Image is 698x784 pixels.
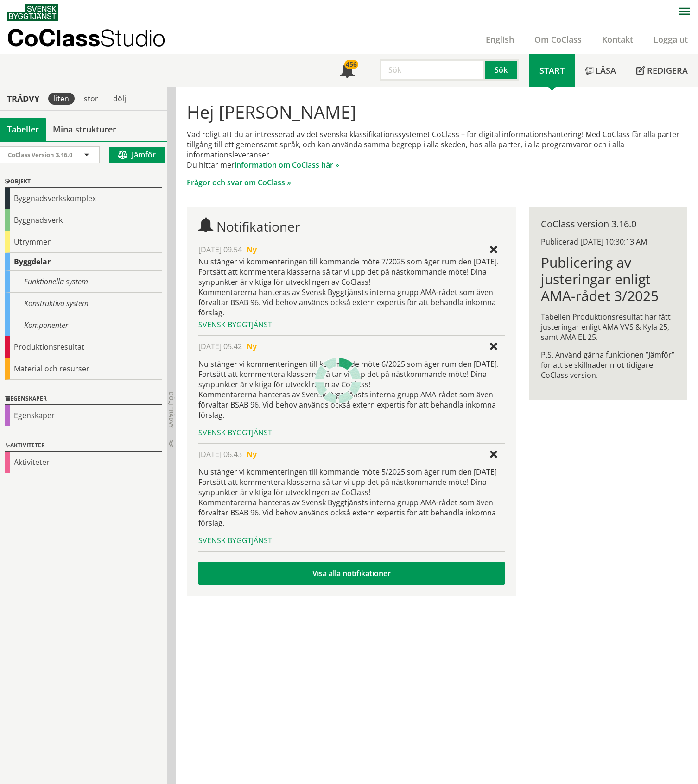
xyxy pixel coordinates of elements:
[108,93,132,105] div: dölj
[2,94,44,104] div: Trädvy
[541,254,675,304] h1: Publicering av justeringar enligt AMA-rådet 3/2025
[643,34,698,45] a: Logga ut
[592,34,643,45] a: Kontakt
[541,350,675,380] p: P.S. Använd gärna funktionen ”Jämför” för att se skillnader mot tidigare CoClass version.
[216,218,300,235] span: Notifikationer
[78,93,104,105] div: stor
[5,336,162,358] div: Produktionsresultat
[340,64,355,79] span: Notifikationer
[198,449,242,459] span: [DATE] 06.43
[5,293,162,314] div: Konstruktiva system
[5,440,162,452] div: Aktiviteter
[476,34,524,45] a: English
[380,59,485,81] input: Sök
[5,176,162,188] div: Objekt
[5,209,162,231] div: Byggnadsverk
[187,129,687,170] p: Vad roligt att du är intresserad av det svenska klassifikationssystemet CoClass – för digital inf...
[167,392,175,428] span: Dölj trädvy
[198,359,504,420] p: Nu stänger vi kommenteringen till kommande möte 6/2025 som äger rum den [DATE]. Fortsätt att komm...
[198,341,242,351] span: [DATE] 05.42
[198,320,504,330] div: Svensk Byggtjänst
[235,160,339,170] a: information om CoClass här »
[575,54,626,87] a: Läsa
[46,118,123,141] a: Mina strukturer
[5,188,162,209] div: Byggnadsverkskomplex
[626,54,698,87] a: Redigera
[198,467,504,528] p: Nu stänger vi kommenteringen till kommande möte 5/2025 som äger rum den [DATE] Fortsätt att komme...
[7,4,58,21] img: Svensk Byggtjänst
[524,34,592,45] a: Om CoClass
[198,535,504,546] div: Svensk Byggtjänst
[5,271,162,293] div: Funktionella system
[198,562,504,585] a: Visa alla notifikationer
[8,151,72,159] span: CoClass Version 3.16.0
[5,452,162,473] div: Aktiviteter
[330,54,365,87] a: 456
[7,25,185,54] a: CoClassStudio
[198,245,242,255] span: [DATE] 09.54
[5,314,162,336] div: Komponenter
[247,245,257,255] span: Ny
[247,449,257,459] span: Ny
[541,237,675,247] div: Publicerad [DATE] 10:30:13 AM
[5,231,162,253] div: Utrymmen
[187,101,687,122] h1: Hej [PERSON_NAME]
[7,32,165,43] p: CoClass
[315,358,361,404] img: Laddar
[198,257,504,318] div: Nu stänger vi kommenteringen till kommande möte 7/2025 som äger rum den [DATE]. Fortsätt att komm...
[247,341,257,351] span: Ny
[5,253,162,271] div: Byggdelar
[48,93,75,105] div: liten
[541,312,675,342] p: Tabellen Produktionsresultat har fått justeringar enligt AMA VVS & Kyla 25, samt AMA EL 25.
[541,219,675,229] div: CoClass version 3.16.0
[100,24,165,51] span: Studio
[5,405,162,426] div: Egenskaper
[5,394,162,405] div: Egenskaper
[344,60,358,69] div: 456
[5,358,162,380] div: Material och resurser
[485,59,519,81] button: Sök
[529,54,575,87] a: Start
[187,177,291,188] a: Frågor och svar om CoClass »
[198,427,504,438] div: Svensk Byggtjänst
[647,65,688,76] span: Redigera
[596,65,616,76] span: Läsa
[109,147,165,163] button: Jämför
[539,65,565,76] span: Start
